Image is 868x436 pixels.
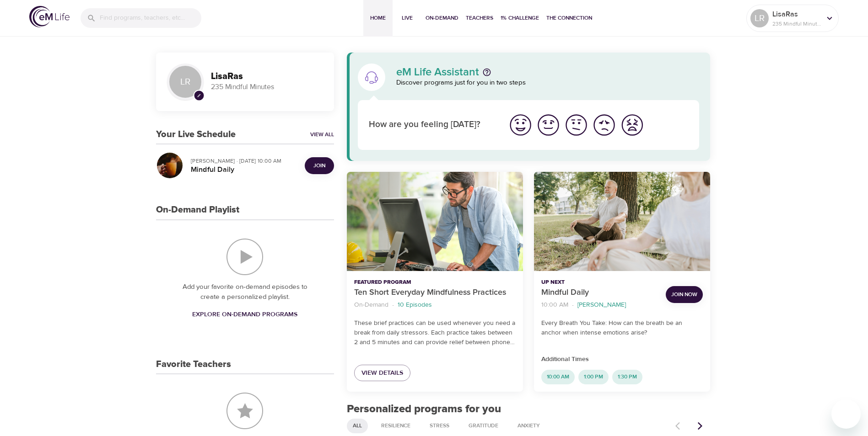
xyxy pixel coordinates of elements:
div: 1:30 PM [612,370,642,384]
p: Up Next [541,278,658,287]
div: LR [167,64,204,100]
span: Explore On-Demand Programs [192,309,297,320]
button: I'm feeling worst [618,111,646,139]
span: Stress [424,422,455,430]
li: · [392,299,394,311]
button: I'm feeling bad [590,111,618,139]
div: Resilience [375,419,416,433]
button: Next items [690,416,710,436]
span: The Connection [546,13,592,23]
img: good [536,112,561,138]
span: Anxiety [512,422,545,430]
button: Ten Short Everyday Mindfulness Practices [347,172,523,271]
p: LisaRas [772,9,821,20]
span: Live [396,13,418,23]
h5: Mindful Daily [191,165,297,175]
li: · [572,299,574,311]
h3: Favorite Teachers [156,359,231,370]
p: [PERSON_NAME] · [DATE] 10:00 AM [191,157,297,165]
p: 10:00 AM [541,300,568,310]
input: Find programs, teachers, etc... [100,8,201,28]
p: On-Demand [354,300,388,310]
p: Ten Short Everyday Mindfulness Practices [354,287,516,299]
div: Anxiety [512,419,546,433]
p: 235 Mindful Minutes [772,20,821,28]
img: eM Life Assistant [364,70,379,85]
button: I'm feeling good [534,111,562,139]
img: Favorite Teachers [226,393,263,429]
button: I'm feeling ok [562,111,590,139]
h3: Your Live Schedule [156,129,236,140]
div: Stress [424,419,455,433]
span: 1:00 PM [578,373,609,381]
h3: On-Demand Playlist [156,205,239,215]
iframe: Button to launch messaging window [831,399,861,429]
p: These brief practices can be used whenever you need a break from daily stressors. Each practice t... [354,319,516,347]
img: bad [592,112,617,138]
div: LR [750,9,769,27]
h2: Personalized programs for you [347,403,711,416]
img: On-Demand Playlist [226,239,263,275]
button: I'm feeling great [507,111,534,139]
span: On-Demand [426,13,458,23]
span: Join Now [671,290,697,299]
h3: LisaRas [211,71,323,82]
a: View All [310,131,334,138]
span: 10:00 AM [541,373,575,381]
button: Join [305,157,334,174]
p: How are you feeling [DATE]? [369,118,496,132]
span: View Details [361,367,403,379]
p: Every Breath You Take: How can the breath be an anchor when intense emotions arise? [541,319,703,338]
img: logo [29,6,70,27]
span: 1% Challenge [501,13,539,23]
p: Add your favorite on-demand episodes to create a personalized playlist. [174,282,316,303]
span: Home [367,13,389,23]
img: worst [620,112,645,138]
img: great [508,112,533,138]
nav: breadcrumb [354,299,516,311]
button: Mindful Daily [534,172,710,271]
p: 10 Episodes [398,300,432,310]
button: Join Now [666,286,703,303]
div: 1:00 PM [578,370,609,384]
p: Additional Times [541,355,703,364]
p: eM Life Assistant [396,67,479,78]
p: Featured Program [354,278,516,287]
span: Resilience [376,422,416,430]
p: Discover programs just for you in two steps [396,78,700,88]
span: Join [313,161,325,170]
span: All [347,422,367,430]
nav: breadcrumb [541,299,658,311]
a: View Details [354,365,410,382]
div: Gratitude [463,419,504,433]
div: All [347,419,368,433]
span: Teachers [466,13,493,23]
span: 1:30 PM [612,373,642,381]
div: 10:00 AM [541,370,575,384]
p: [PERSON_NAME] [577,300,626,310]
a: Explore On-Demand Programs [189,306,301,323]
p: 235 Mindful Minutes [211,82,323,92]
p: Mindful Daily [541,287,658,299]
img: ok [564,112,589,138]
span: Gratitude [463,422,504,430]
